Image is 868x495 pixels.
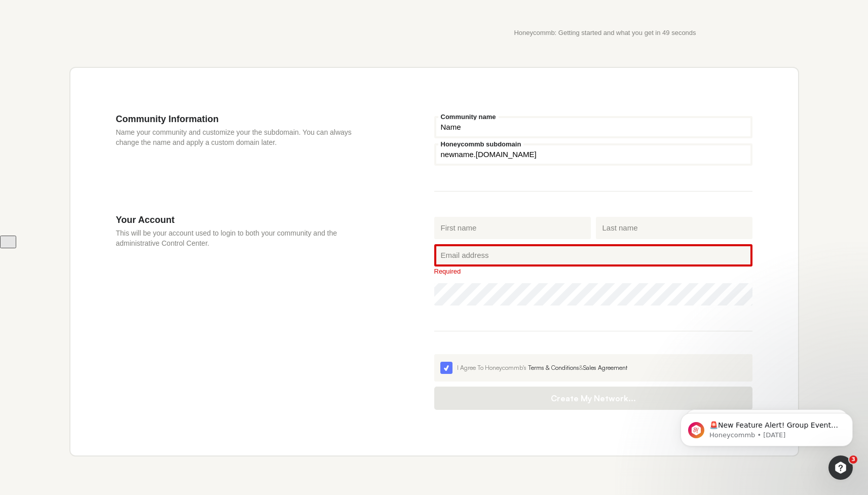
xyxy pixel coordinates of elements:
div: Required [434,268,752,275]
input: Last name [596,217,752,239]
a: Terms & Conditions [528,364,579,371]
iframe: Intercom live chat [828,455,853,480]
a: Sales Agreement [583,364,627,371]
button: Create My Network... [434,387,752,410]
iframe: Intercom notifications message [665,392,868,468]
input: First name [434,217,591,239]
span: Create My Network... [444,393,742,403]
div: I Agree To Honeycommb's & [457,363,746,372]
label: Community name [438,113,499,120]
label: Honeycommb subdomain [438,141,524,147]
span: 3 [849,455,857,464]
input: Community name [434,116,752,138]
input: Email address [434,244,752,266]
input: your-subdomain.honeycommb.com [434,143,752,166]
p: This will be your account used to login to both your community and the administrative Control Cen... [116,228,373,248]
h3: Your Account [116,214,373,225]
